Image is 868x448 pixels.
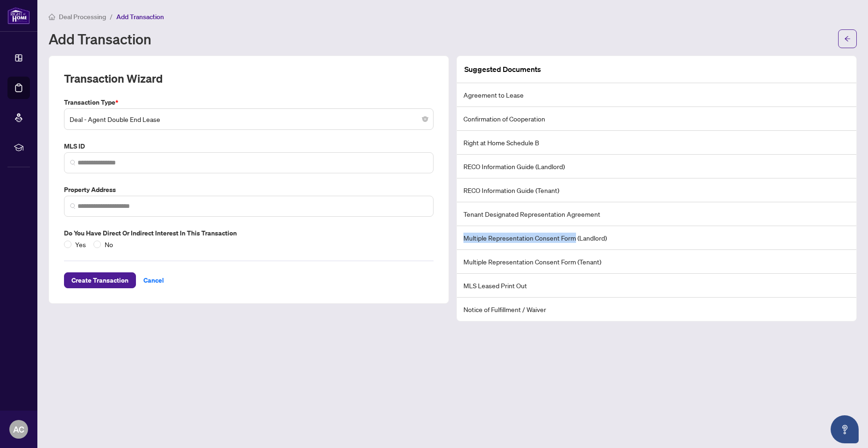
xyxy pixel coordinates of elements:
[464,64,541,75] article: Suggested Documents
[110,11,113,22] li: /
[116,13,164,21] span: Add Transaction
[49,31,151,46] h1: Add Transaction
[831,415,859,443] button: Open asap
[101,239,117,249] span: No
[64,185,434,195] label: Property Address
[422,116,428,122] span: close-circle
[844,36,851,42] span: arrow-left
[7,7,30,24] img: logo
[64,71,163,86] h2: Transaction Wizard
[457,226,856,250] li: Multiple Representation Consent Form (Landlord)
[457,178,856,202] li: RECO Information Guide (Tenant)
[70,160,76,165] img: search_icon
[457,155,856,178] li: RECO Information Guide (Landlord)
[13,423,24,436] span: AC
[64,141,434,151] label: MLS ID
[457,131,856,155] li: Right at Home Schedule B
[457,298,856,321] li: Notice of Fulfillment / Waiver
[64,97,434,107] label: Transaction Type
[457,83,856,107] li: Agreement to Lease
[71,239,90,249] span: Yes
[70,110,428,128] span: Deal - Agent Double End Lease
[64,228,434,238] label: Do you have direct or indirect interest in this transaction
[70,203,76,209] img: search_icon
[457,250,856,274] li: Multiple Representation Consent Form (Tenant)
[64,272,136,288] button: Create Transaction
[59,13,106,21] span: Deal Processing
[457,274,856,298] li: MLS Leased Print Out
[71,273,128,288] span: Create Transaction
[457,202,856,226] li: Tenant Designated Representation Agreement
[49,14,55,20] span: home
[143,273,164,288] span: Cancel
[136,272,171,288] button: Cancel
[457,107,856,131] li: Confirmation of Cooperation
